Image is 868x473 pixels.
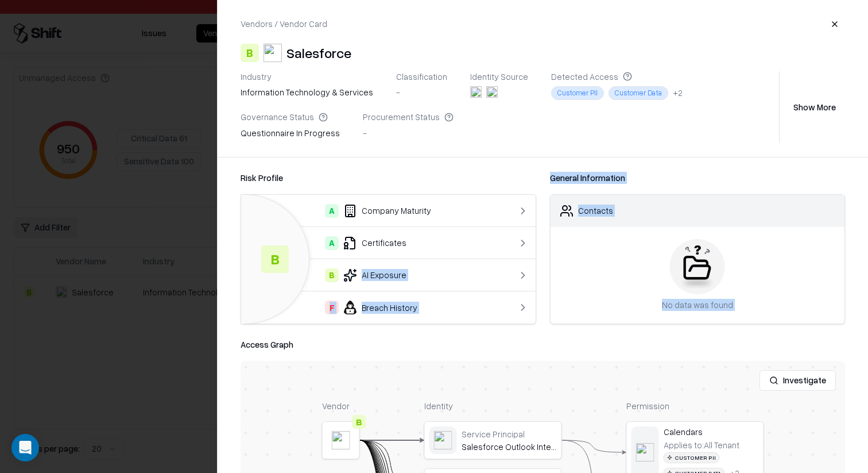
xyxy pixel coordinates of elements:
div: Salesforce [286,44,351,62]
div: Identity Source [470,71,528,82]
div: Permission [626,400,764,412]
div: B [325,268,339,282]
div: No data was found [662,299,733,311]
div: Risk Profile [241,171,536,185]
div: Calendars [664,426,759,437]
img: entra.microsoft.com [470,86,482,98]
div: Industry [241,71,373,82]
div: Vendor [322,400,360,412]
div: Detected Access [551,71,683,82]
div: Salesforce Outlook Integration [462,441,557,452]
div: Identity [424,400,562,412]
div: Company Maturity [250,204,493,218]
div: A [325,204,339,218]
div: Contacts [578,205,613,217]
div: General Information [550,171,846,185]
div: Governance Status [241,111,340,122]
div: + 2 [673,87,683,99]
button: +2 [673,87,683,99]
div: information technology & services [241,86,373,98]
div: B [241,44,259,62]
button: Show More [784,97,845,117]
div: Classification [396,71,447,82]
div: B [261,245,289,273]
div: Vendors / Vendor Card [241,18,327,30]
div: Breach History [250,301,493,314]
div: Customer PII [664,452,720,463]
div: - [363,127,454,139]
div: Procurement Status [363,111,454,122]
div: Certificates [250,236,493,250]
div: Customer Data [609,86,668,99]
div: A [325,236,339,250]
div: Service Principal [462,429,557,439]
img: okta.com [486,86,498,98]
div: Questionnaire In Progress [241,127,340,143]
div: B [352,415,366,429]
div: - [396,86,447,98]
div: Customer PII [551,86,604,99]
div: Applies to: All Tenant [664,440,739,450]
img: Salesforce [263,44,282,62]
div: F [325,301,339,314]
div: AI Exposure [250,268,493,282]
div: Access Graph [241,338,845,352]
button: Investigate [759,370,836,391]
